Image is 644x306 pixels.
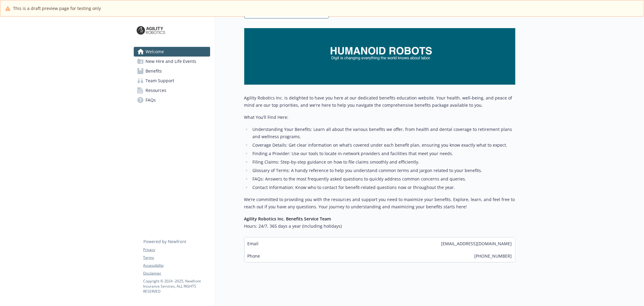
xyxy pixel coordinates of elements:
a: New Hire and Life Events [134,57,210,66]
li: FAQs: Answers to the most frequently asked questions to quickly address common concerns and queries. [251,175,515,183]
strong: Agility Robotics Inc. Benefits Service Team [244,216,331,222]
li: Glossary of Terms: A handy reference to help you understand common terms and jargon related to yo... [251,167,515,174]
span: Welcome [146,47,164,57]
a: Privacy [143,247,210,252]
span: Team Support [146,76,175,86]
a: Team Support [134,76,210,86]
span: Email [248,240,259,247]
li: Finding a Provider: Use our tools to locate in-network providers and facilities that meet your ne... [251,150,515,157]
a: Resources [134,86,210,95]
p: We’re committed to providing you with the resources and support you need to maximize your benefit... [244,196,515,210]
li: Understanding Your Benefits: Learn all about the various benefits we offer, from health and denta... [251,126,515,140]
li: Coverage Details: Get clear information on what’s covered under each benefit plan, ensuring you k... [251,142,515,149]
p: Copyright © 2024 - 2025 , Newfront Insurance Services, ALL RIGHTS RESERVED [143,278,210,294]
h6: Hours: 24/7, 365 days a year (including holidays)​ [244,223,515,230]
a: Benefits [134,66,210,76]
span: Resources [146,86,167,95]
li: Contact Information: Know who to contact for benefit-related questions now or throughout the year. [251,184,515,191]
img: overview page banner [244,28,515,85]
li: Filing Claims: Step-by-step guidance on how to file claims smoothly and efficiently. [251,158,515,166]
a: Accessibility [143,263,210,268]
span: Phone [248,253,260,259]
p: What You’ll Find Here: [244,114,515,121]
span: FAQs [146,95,156,105]
a: Disclaimer [143,271,210,276]
span: New Hire and Life Events [146,57,197,66]
span: [PHONE_NUMBER] [475,253,512,259]
a: FAQs [134,95,210,105]
span: This is a draft preview page for testing only [13,5,101,11]
p: Agility Robotics Inc. is delighted to have you here at our dedicated benefits education website. ... [244,94,515,109]
span: Benefits [146,66,162,76]
span: [EMAIL_ADDRESS][DOMAIN_NAME] [441,240,512,247]
a: Terms [143,255,210,260]
a: Welcome [134,47,210,57]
